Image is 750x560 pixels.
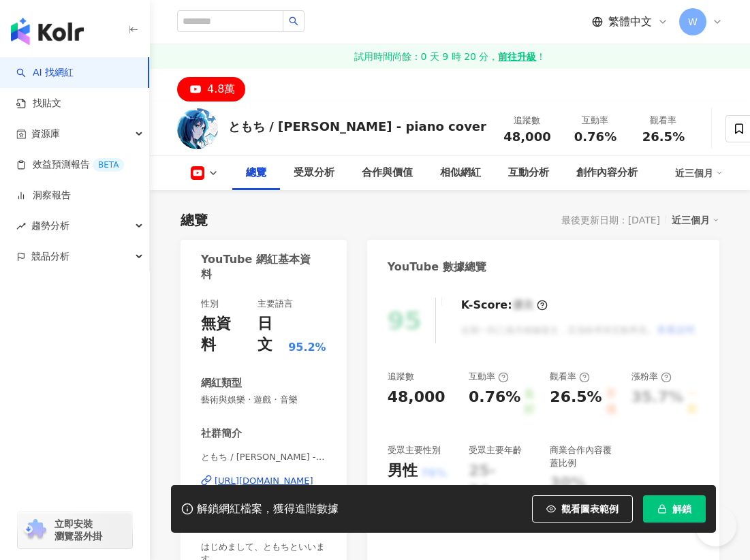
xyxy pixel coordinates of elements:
div: 追蹤數 [501,114,553,127]
div: 受眾主要性別 [388,444,441,456]
span: 觀看圖表範例 [561,503,619,514]
a: 效益預測報告BETA [16,158,124,172]
img: KOL Avatar [177,108,218,149]
span: rise [16,221,26,231]
span: 26.5% [642,130,685,144]
div: 觀看率 [638,114,689,127]
div: 互動分析 [508,165,549,181]
div: 近三個月 [672,211,719,229]
span: 95.2% [288,340,326,355]
div: 日文 [257,313,285,356]
div: 追蹤數 [388,371,414,383]
div: 0.76% [469,387,520,418]
div: 總覽 [181,211,208,230]
span: 藝術與娛樂 · 遊戲 · 音樂 [201,394,326,406]
div: ともち / [PERSON_NAME] - piano cover [228,118,486,135]
a: searchAI 找網紅 [16,66,74,80]
div: 男性 [388,461,418,482]
div: 觀看率 [550,371,590,383]
div: 性別 [201,298,219,310]
img: chrome extension [22,519,48,541]
div: 最後更新日期：[DATE] [561,215,660,225]
div: [URL][DOMAIN_NAME] [215,475,313,487]
span: 48,000 [503,129,550,144]
div: 網紅類型 [201,376,242,390]
div: 無資料 [201,313,244,356]
a: [URL][DOMAIN_NAME] [201,475,326,487]
div: 近三個月 [675,162,723,184]
div: 解鎖網紅檔案，獲得進階數據 [197,502,339,516]
div: 創作內容分析 [576,165,638,181]
div: 商業合作內容覆蓋比例 [550,444,617,469]
a: 洞察報告 [16,189,71,202]
div: 社群簡介 [201,426,242,441]
span: 競品分析 [31,241,69,272]
div: 合作與價值 [362,165,413,181]
div: 48,000 [388,387,446,408]
div: 4.8萬 [207,80,235,99]
div: 受眾分析 [294,165,334,181]
button: 解鎖 [643,495,706,523]
div: YouTube 網紅基本資料 [201,252,319,283]
button: 觀看圖表範例 [532,495,633,523]
div: 互動率 [569,114,621,127]
span: 資源庫 [31,119,60,149]
a: chrome extension立即安裝 瀏覽器外掛 [18,512,132,548]
strong: 前往升級 [498,50,536,63]
div: 總覽 [246,165,266,181]
div: K-Score : [461,298,548,313]
span: search [289,16,298,26]
div: 受眾主要年齡 [469,444,522,456]
span: 立即安裝 瀏覽器外掛 [54,518,102,542]
a: 試用時間尚餘：0 天 9 時 20 分，前往升級！ [150,44,750,69]
a: 找貼文 [16,97,61,110]
span: 繁體中文 [608,14,652,29]
button: 4.8萬 [177,77,245,102]
div: 主要語言 [257,298,293,310]
span: ともち / [PERSON_NAME] - piano cover | @[PERSON_NAME]-pianocover | UCBb5MFI8eGqQPu1ryyK59Cg [201,451,326,463]
div: 漲粉率 [631,371,672,383]
div: 26.5% [550,387,601,418]
span: 0.76% [574,130,616,144]
div: YouTube 數據總覽 [388,260,486,275]
div: 相似網紅 [440,165,481,181]
span: 解鎖 [672,503,691,514]
span: 趨勢分析 [31,211,69,241]
span: W [688,14,698,29]
img: logo [11,18,84,45]
div: 互動率 [469,371,509,383]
